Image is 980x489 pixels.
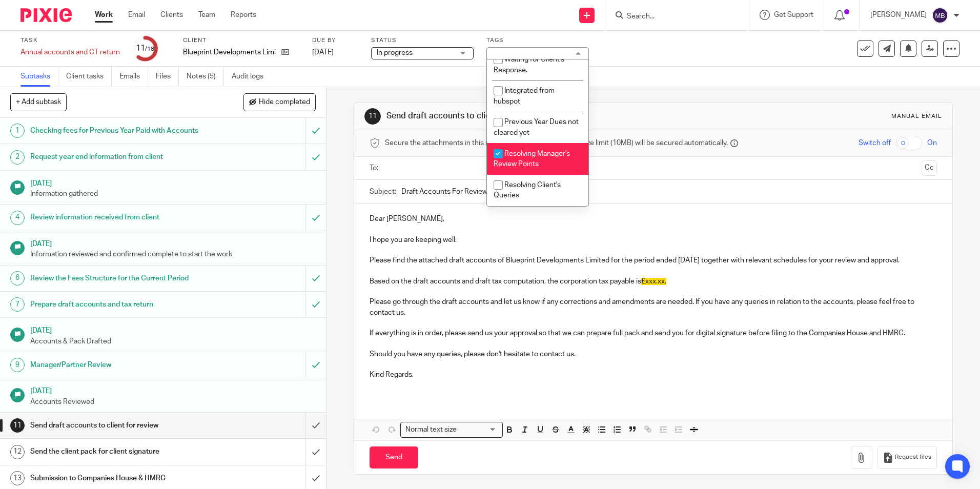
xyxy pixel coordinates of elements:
[10,471,25,485] div: 13
[136,43,154,54] div: 11
[30,383,316,396] h1: [DATE]
[10,271,25,286] div: 6
[494,56,564,74] span: Waiting for Client's Response.
[30,176,316,189] h1: [DATE]
[30,297,207,312] h1: Prepare draft accounts and tax return
[243,93,316,111] button: Hide completed
[377,49,413,56] span: In progress
[370,235,936,245] p: I hope you are keeping well.
[312,49,334,56] span: [DATE]
[21,8,72,22] img: Pixie
[30,123,207,138] h1: Checking fees for Previous Year Paid with Accounts
[198,10,215,20] a: Team
[386,111,675,121] h1: Send draft accounts to client for review
[10,211,25,225] div: 4
[160,10,183,20] a: Clients
[877,446,937,469] button: Request files
[370,276,936,287] p: Based on the draft accounts and draft tax computation, the corporation tax payable is
[486,36,589,45] label: Tags
[895,453,931,461] span: Request files
[370,446,418,468] input: Send
[10,93,67,111] button: + Add subtask
[774,11,813,18] span: Get Support
[385,138,728,148] span: Secure the attachments in this message. Files exceeding the size limit (10MB) will be secured aut...
[30,336,316,347] p: Accounts & Pack Drafted
[66,67,112,87] a: Client tasks
[21,36,120,45] label: Task
[232,67,271,87] a: Audit logs
[10,445,25,459] div: 12
[259,98,310,107] span: Hide completed
[403,424,459,435] span: Normal text size
[30,418,207,433] h1: Send draft accounts to client for review
[128,10,145,20] a: Email
[231,10,256,20] a: Reports
[370,328,936,338] p: If everything is in order, please send us your approval so that we can prepare full pack and send...
[30,471,207,486] h1: Submission to Companies House & HMRC
[119,67,148,87] a: Emails
[364,108,381,125] div: 11
[30,271,207,286] h1: Review the Fees Structure for the Current Period
[183,47,276,57] p: Blueprint Developments Limited
[370,187,396,197] label: Subject:
[312,36,358,45] label: Due by
[30,236,316,249] h1: [DATE]
[30,357,207,373] h1: Manager/Partner Review
[626,12,718,22] input: Search
[400,422,503,438] div: Search for option
[95,10,113,20] a: Work
[187,67,224,87] a: Notes (5)
[371,36,474,45] label: Status
[370,349,936,359] p: Should you have any queries, please don't hesitate to contact us.
[641,278,666,285] span: £xxx.xx.
[891,112,942,120] div: Manual email
[21,67,58,87] a: Subtasks
[10,150,25,165] div: 2
[494,118,579,136] span: Previous Year Dues not cleared yet
[370,370,936,380] p: Kind Regards,
[460,424,497,435] input: Search for option
[30,249,316,259] p: Information reviewed and confirmed complete to start the work
[370,297,936,318] p: Please go through the draft accounts and let us know if any corrections and amendments are needed...
[494,181,561,199] span: Resolving Client's Queries
[370,214,936,224] p: Dear [PERSON_NAME],
[370,255,936,266] p: Please find the attached draft accounts of Blueprint Developments Limited for the period ended [D...
[30,397,316,407] p: Accounts Reviewed
[30,444,207,459] h1: Send the client pack for client signature
[156,67,179,87] a: Files
[370,163,381,173] label: To:
[927,138,937,148] span: On
[10,124,25,138] div: 1
[30,149,207,165] h1: Request year end information from client
[30,210,207,225] h1: Review information received from client
[859,138,891,148] span: Switch off
[870,10,927,20] p: [PERSON_NAME]
[922,160,937,176] button: Cc
[21,47,120,57] div: Annual accounts and CT return
[30,189,316,199] p: Information gathered
[10,297,25,312] div: 7
[494,150,570,168] span: Resolving Manager's Review Points
[10,418,25,433] div: 11
[10,358,25,372] div: 9
[494,87,555,105] span: Integrated from hubspot
[145,46,154,52] small: /18
[30,323,316,336] h1: [DATE]
[183,36,299,45] label: Client
[932,7,948,24] img: svg%3E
